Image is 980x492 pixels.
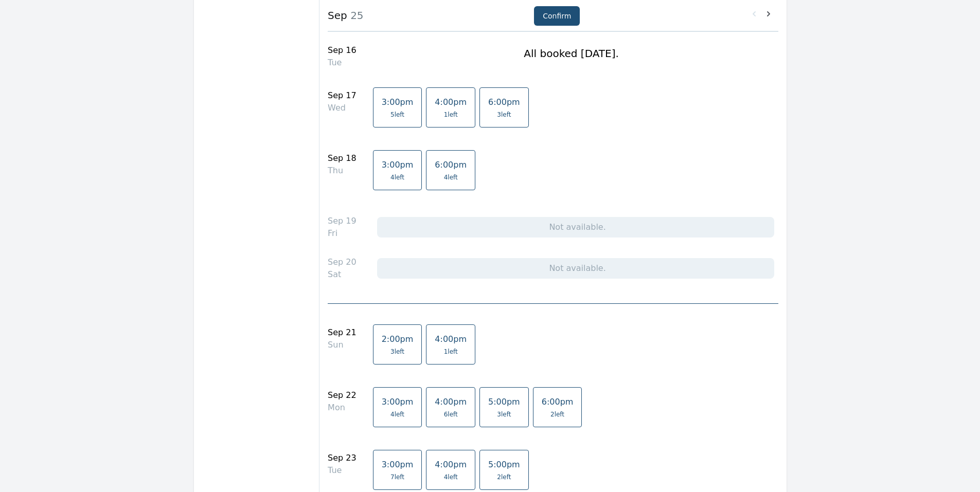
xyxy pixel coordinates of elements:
[328,256,357,268] div: Sep 20
[328,215,357,227] div: Sep 19
[328,326,357,339] div: Sep 21
[328,152,357,165] div: Sep 18
[542,397,574,407] span: 6:00pm
[524,46,619,61] h1: All booked [DATE].
[377,258,774,279] div: Not available.
[347,9,364,22] span: 25
[328,57,357,69] div: Tue
[382,397,414,407] span: 3:00pm
[550,410,564,418] span: 2 left
[435,97,467,107] span: 4:00pm
[444,173,458,181] span: 4 left
[328,452,357,464] div: Sep 23
[390,473,404,481] span: 7 left
[328,339,357,351] div: Sun
[435,334,467,344] span: 4:00pm
[328,89,357,102] div: Sep 17
[435,160,467,170] span: 6:00pm
[328,227,357,240] div: Fri
[390,410,404,418] span: 4 left
[390,111,404,119] span: 5 left
[444,410,458,418] span: 6 left
[497,410,511,418] span: 3 left
[328,402,357,414] div: Mon
[444,111,458,119] span: 1 left
[534,6,580,26] button: Confirm
[382,460,414,469] span: 3:00pm
[377,217,774,238] div: Not available.
[497,473,511,481] span: 2 left
[390,348,404,356] span: 3 left
[488,460,520,469] span: 5:00pm
[382,160,414,170] span: 3:00pm
[435,460,467,469] span: 4:00pm
[328,268,357,281] div: Sat
[328,464,357,477] div: Tue
[328,165,357,177] div: Thu
[382,97,414,107] span: 3:00pm
[328,9,347,22] strong: Sep
[488,97,520,107] span: 6:00pm
[444,473,458,481] span: 4 left
[328,44,357,57] div: Sep 16
[328,389,357,402] div: Sep 22
[497,111,511,119] span: 3 left
[444,348,458,356] span: 1 left
[382,334,414,344] span: 2:00pm
[328,102,357,114] div: Wed
[488,397,520,407] span: 5:00pm
[435,397,467,407] span: 4:00pm
[390,173,404,181] span: 4 left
